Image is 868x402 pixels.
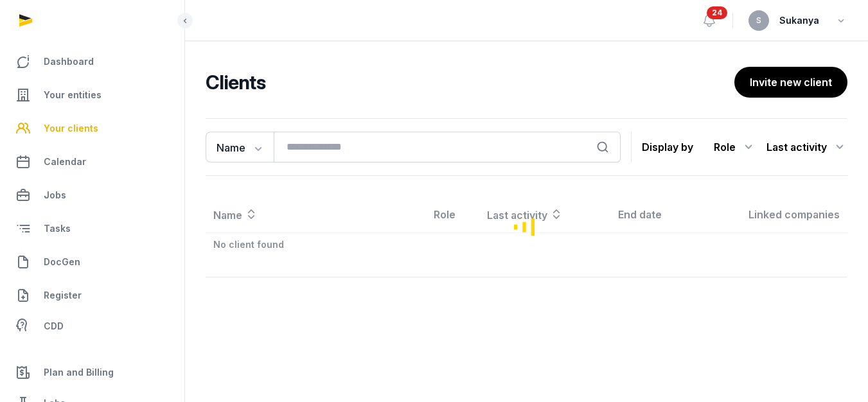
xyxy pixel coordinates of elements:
a: Your entities [10,80,174,110]
a: Your clients [10,113,174,144]
div: Loading [206,197,847,256]
a: Jobs [10,180,174,211]
div: Last activity [766,137,847,157]
button: Invite new client [734,67,847,98]
span: DocGen [44,254,80,270]
h2: Clients [206,71,729,94]
p: Display by [642,137,693,157]
button: Name [206,132,274,162]
a: Plan and Billing [10,357,174,388]
span: 24 [707,6,727,19]
span: Dashboard [44,54,94,69]
span: Your clients [44,121,98,136]
span: S [756,17,761,24]
a: Tasks [10,213,174,244]
span: Sukanya [779,13,819,28]
a: DocGen [10,247,174,277]
span: Tasks [44,221,71,236]
a: Register [10,280,174,311]
a: Dashboard [10,46,174,77]
button: S [748,10,769,31]
a: Calendar [10,146,174,177]
span: Jobs [44,188,66,203]
span: Plan and Billing [44,365,114,380]
span: CDD [44,319,64,334]
span: Calendar [44,154,86,170]
span: Your entities [44,87,102,103]
a: CDD [10,313,174,339]
div: Role [714,137,756,157]
span: Register [44,288,82,303]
